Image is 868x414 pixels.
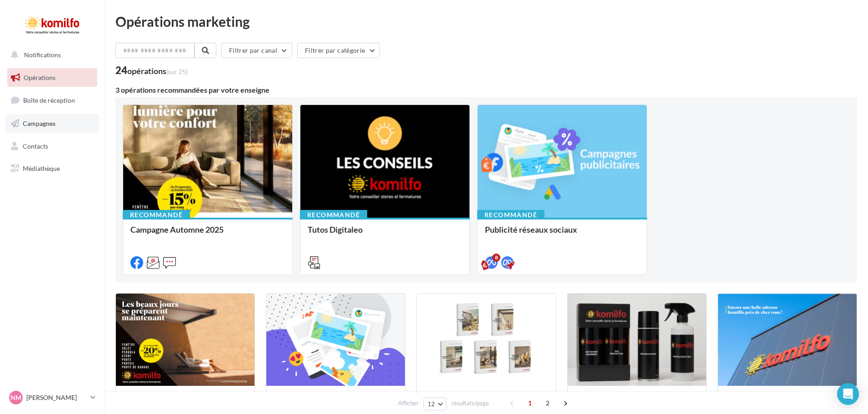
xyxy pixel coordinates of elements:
[7,389,97,406] a: NM [PERSON_NAME]
[5,137,99,156] a: Contacts
[23,165,60,172] span: Médiathèque
[23,96,75,104] span: Boîte de réception
[5,159,99,178] a: Médiathèque
[23,142,48,150] span: Contacts
[5,114,99,133] a: Campagnes
[485,225,639,243] div: Publicité réseaux sociaux
[297,43,380,58] button: Filtrer par catégorie
[115,15,857,28] div: Opérations marketing
[428,400,435,408] span: 12
[23,120,55,127] span: Campagnes
[540,396,555,410] span: 2
[24,51,61,59] span: Notifications
[123,210,190,220] div: Recommandé
[5,68,99,87] a: Opérations
[26,393,87,402] p: [PERSON_NAME]
[424,398,447,410] button: 12
[300,210,367,220] div: Recommandé
[10,393,21,402] span: NM
[5,90,99,110] a: Boîte de réception
[308,225,462,243] div: Tutos Digitaleo
[127,67,188,75] div: opérations
[398,399,419,408] span: Afficher
[523,396,537,410] span: 1
[115,86,857,94] div: 3 opérations recommandées par votre enseigne
[5,45,95,65] button: Notifications
[130,225,285,243] div: Campagne Automne 2025
[451,399,489,408] span: résultats/page
[221,43,292,58] button: Filtrer par canal
[24,74,55,81] span: Opérations
[115,65,188,75] div: 24
[837,383,859,405] div: Open Intercom Messenger
[166,68,188,75] span: (sur 25)
[477,210,544,220] div: Recommandé
[492,254,500,262] div: 8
